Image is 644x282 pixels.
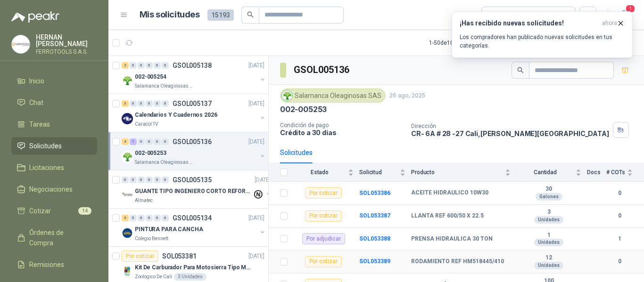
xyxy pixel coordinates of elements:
div: Por adjudicar [302,233,345,244]
div: 0 [162,177,169,183]
p: 26 ago, 2025 [389,91,425,100]
div: 0 [122,177,129,183]
a: 4 1 0 0 0 0 GSOL005136[DATE] Company Logo002-005253Salamanca Oleaginosas SAS [122,136,266,166]
a: SOL053386 [359,190,390,196]
div: 0 [146,100,153,107]
div: 0 [154,62,161,69]
a: 3 0 0 0 0 0 GSOL005134[DATE] Company LogoPINTURA PARA CANCHAColegio Bennett [122,212,266,242]
div: Todas [487,10,507,20]
div: 0 [130,215,137,221]
b: SOL053387 [359,212,390,219]
a: Tareas [11,115,97,133]
div: Solicitudes [280,147,313,158]
p: Zoologico De Cali [135,273,172,281]
th: Producto [411,163,516,182]
img: Company Logo [12,35,30,53]
button: 1 [616,7,633,24]
p: Kit De Carburador Para Motosierra Tipo M250 - Zama [135,263,252,272]
div: 0 [138,215,145,221]
div: Por cotizar [305,187,342,199]
div: 0 [146,215,153,221]
div: 3 [122,215,129,221]
img: Company Logo [122,151,133,162]
p: Almatec [135,197,153,204]
p: Dirección [411,123,609,129]
div: 0 [138,138,145,145]
span: Cantidad [516,169,574,176]
button: ¡Has recibido nuevas solicitudes!ahora Los compradores han publicado nuevas solicitudes en tus ca... [452,11,633,58]
p: Condición de pago [280,122,404,129]
img: Company Logo [282,90,292,101]
div: 0 [146,62,153,69]
p: Los compradores han publicado nuevas solicitudes en tus categorías. [460,33,625,50]
div: 0 [162,100,169,107]
div: 2 [122,62,129,69]
a: Remisiones [11,256,97,274]
a: Inicio [11,72,97,90]
div: 0 [146,177,153,183]
div: Salamanca Oleaginosas SAS [280,89,386,103]
b: 3 [516,209,581,216]
a: SOL053389 [359,258,390,265]
img: Company Logo [122,113,133,124]
b: LLANTA REF 600/50 X 22.5 [411,212,484,220]
p: [DATE] [248,214,264,223]
span: Negociaciones [29,184,73,194]
div: 3 Unidades [174,273,206,281]
a: SOL053388 [359,235,390,242]
div: 0 [154,215,161,221]
span: Inicio [29,76,44,86]
p: Salamanca Oleaginosas SAS [135,159,194,166]
div: 3 [122,100,129,107]
div: 0 [162,215,169,221]
img: Company Logo [122,189,133,201]
div: Por cotizar [122,250,158,262]
p: 002-005253 [135,149,166,158]
b: 1 [516,232,581,239]
span: # COTs [606,169,625,176]
th: # COTs [606,163,644,182]
div: 0 [130,177,137,183]
p: [DATE] [248,137,264,146]
b: 12 [516,254,581,262]
div: Unidades [534,262,563,269]
span: ahora [602,19,617,27]
th: Cantidad [516,163,587,182]
a: 2 0 0 0 0 0 GSOL005138[DATE] Company Logo002-005254Salamanca Oleaginosas SAS [122,60,266,90]
div: Unidades [534,216,563,224]
div: Por cotizar [305,256,342,267]
img: Company Logo [122,227,133,239]
p: [DATE] [248,252,264,261]
p: Crédito a 30 días [280,129,404,137]
span: 1 [625,4,636,13]
div: 0 [130,100,137,107]
a: Solicitudes [11,137,97,155]
th: Estado [293,163,359,182]
div: 1 [130,138,137,145]
span: Estado [293,169,346,176]
a: Órdenes de Compra [11,224,97,252]
p: GUANTE TIPO INGENIERO CORTO REFORZADO [135,187,252,196]
b: 0 [606,189,633,198]
b: 1 [606,234,633,243]
p: PINTURA PARA CANCHA [135,225,203,234]
b: 0 [606,257,633,266]
p: [DATE] [255,176,271,185]
b: PRENSA HIDRAULICA 30 TON [411,235,493,243]
p: GSOL005137 [173,100,212,107]
b: ACEITE HIDRAULICO 10W30 [411,189,488,197]
div: 1 - 50 de 10041 [429,35,494,50]
div: 0 [154,177,161,183]
div: 4 [122,138,129,145]
div: 0 [146,138,153,145]
img: Logo peakr [11,11,59,23]
a: Licitaciones [11,159,97,177]
span: Solicitudes [29,141,62,151]
a: Negociaciones [11,180,97,198]
p: GSOL005134 [173,215,212,221]
img: Company Logo [122,75,133,86]
b: 0 [606,211,633,220]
